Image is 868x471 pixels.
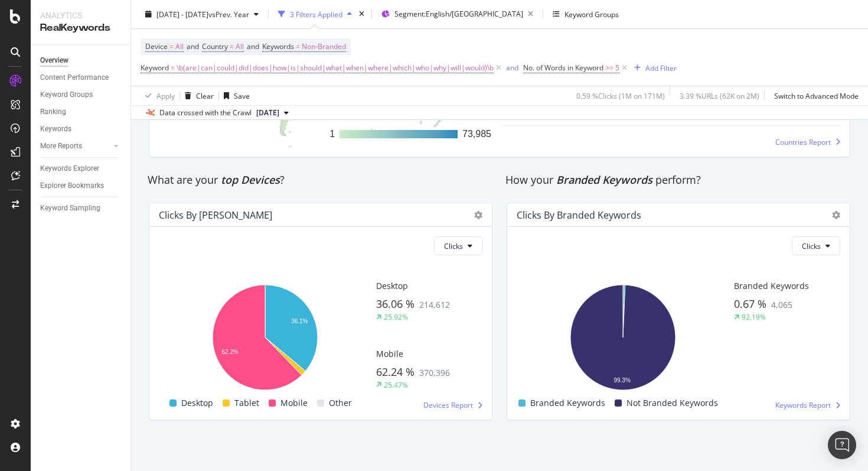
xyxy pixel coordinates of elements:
[234,396,259,410] span: Tablet
[40,163,122,175] a: Keywords Explorer
[290,9,342,19] div: 3 Filters Applied
[159,108,252,118] div: Data crossed with the Crawl
[40,54,122,67] a: Overview
[141,5,263,24] button: [DATE] - [DATE]vsPrev. Year
[156,9,208,19] span: [DATE] - [DATE]
[734,280,809,291] span: Branded Keywords
[40,72,122,84] a: Content Performance
[376,365,415,379] span: 62.24 %
[828,431,856,459] div: Open Intercom Messenger
[40,21,121,35] div: RealKeywords
[629,61,677,75] button: Add Filter
[394,9,523,19] span: Segment: English/[GEOGRAPHIC_DATA]
[517,209,641,221] div: Clicks By Branded Keywords
[40,89,122,101] a: Keyword Groups
[171,63,175,73] span: =
[40,180,122,192] a: Explorer Bookmarks
[40,54,68,67] div: Overview
[548,5,624,24] button: Keyword Groups
[434,236,482,255] button: Clicks
[40,106,122,118] a: Ranking
[181,396,213,410] span: Desktop
[376,348,403,359] span: Mobile
[148,173,494,188] div: What are your ?
[506,63,518,73] div: and
[222,348,239,355] text: 62.2%
[614,377,630,384] text: 99.3%
[40,163,99,175] div: Keywords Explorer
[187,41,199,51] span: and
[680,90,759,100] div: 3.39 % URLs ( 62K on 2M )
[40,9,121,21] div: Analytics
[208,9,249,19] span: vs Prev. Year
[40,123,71,135] div: Keywords
[384,312,408,322] div: 25.92%
[159,209,272,221] div: Clicks by [PERSON_NAME]
[40,106,66,118] div: Ranking
[234,90,250,100] div: Save
[802,241,821,251] span: Clicks
[291,318,308,324] text: 36.1%
[734,297,766,311] span: 0.67 %
[384,380,408,390] div: 25.47%
[175,38,184,55] span: All
[615,60,619,76] span: 5
[775,137,831,147] span: Countries Report
[771,299,792,310] span: 4,065
[40,123,122,135] a: Keywords
[40,202,100,215] div: Keyword Sampling
[256,108,279,118] span: 2025 Sep. 1st
[742,312,766,322] div: 92.19%
[517,278,729,396] svg: A chart.
[423,400,482,410] a: Devices Report
[247,41,259,51] span: and
[530,396,605,410] span: Branded Keywords
[159,278,371,396] svg: A chart.
[462,127,491,141] div: 73,985
[376,280,408,291] span: Desktop
[774,90,859,100] div: Switch to Advanced Mode
[202,41,228,51] span: Country
[169,41,174,51] span: =
[145,41,168,51] span: Device
[505,173,851,188] div: How your perform?
[230,41,234,51] span: =
[219,86,250,105] button: Save
[523,63,603,73] span: No. of Words in Keyword
[40,202,122,215] a: Keyword Sampling
[40,140,82,152] div: More Reports
[775,400,840,410] a: Keywords Report
[156,90,175,100] div: Apply
[444,241,463,251] span: Clicks
[40,180,104,192] div: Explorer Bookmarks
[180,86,214,105] button: Clear
[775,137,840,147] a: Countries Report
[221,173,280,187] span: top Devices
[506,62,518,73] button: and
[645,63,677,73] div: Add Filter
[423,400,473,410] span: Devices Report
[262,41,294,51] span: Keywords
[769,86,859,105] button: Switch to Advanced Mode
[302,38,346,55] span: Non-Branded
[329,396,352,410] span: Other
[252,106,293,120] button: [DATE]
[141,63,169,73] span: Keyword
[236,38,244,55] span: All
[626,396,718,410] span: Not Branded Keywords
[280,396,308,410] span: Mobile
[296,41,300,51] span: =
[40,72,109,84] div: Content Performance
[329,127,335,141] div: 1
[141,86,175,105] button: Apply
[605,63,614,73] span: >=
[775,400,831,410] span: Keywords Report
[792,236,840,255] button: Clicks
[556,173,652,187] span: Branded Keywords
[377,5,538,24] button: Segment:English/[GEOGRAPHIC_DATA]
[273,5,357,24] button: 3 Filters Applied
[40,140,110,152] a: More Reports
[376,297,415,311] span: 36.06 %
[576,90,665,100] div: 0.59 % Clicks ( 1M on 171M )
